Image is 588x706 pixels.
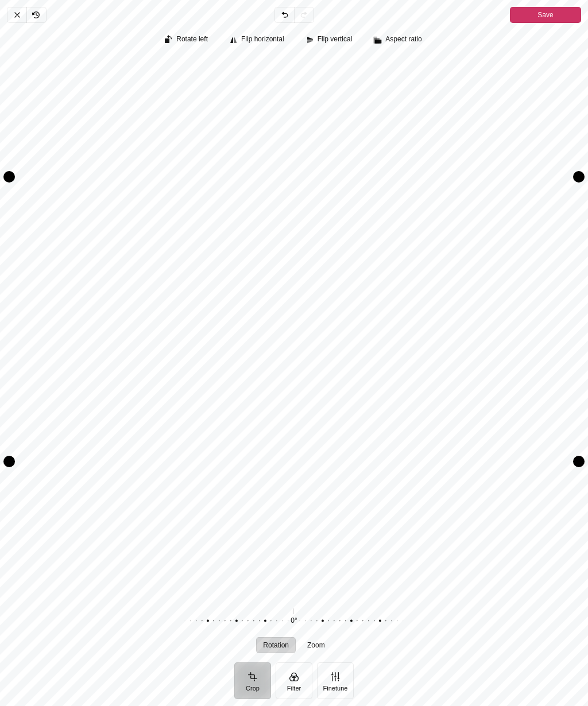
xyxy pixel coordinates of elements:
button: Flip vertical [300,32,359,48]
button: Save [510,7,581,23]
span: Rotate left [176,36,208,43]
div: Drag bottom [9,456,579,467]
div: Drag left [3,177,15,461]
span: Aspect ratio [385,36,421,43]
button: Rotate left [159,32,215,48]
span: Rotation [263,642,289,649]
button: Crop [234,662,271,699]
div: Drag right [573,177,585,461]
button: Flip horizontal [224,32,291,48]
div: Drag top [9,171,579,183]
span: Flip vertical [318,36,353,43]
span: Flip horizontal [241,36,284,43]
span: Save [537,8,553,22]
button: Aspect ratio [368,32,428,48]
button: Finetune [317,662,354,699]
span: Zoom [307,642,325,649]
button: Filter [276,662,312,699]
